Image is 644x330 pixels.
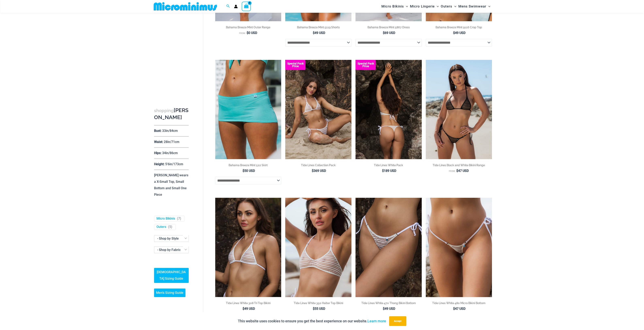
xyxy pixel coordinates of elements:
span: - Shop by Style [154,235,188,242]
p: 5'6in/173cm [165,162,183,166]
a: OutersMenu ToggleMenu Toggle [440,1,457,12]
p: 33in/84cm [162,129,178,133]
bdi: 369 USD [312,169,326,173]
span: $ [313,31,315,35]
span: $ [382,169,384,173]
img: Tide Lines White 350 Halter Top 470 Thong 03 [356,60,422,159]
bdi: 49 USD [383,307,395,311]
span: $ [453,31,455,35]
bdi: 49 USD [313,31,325,35]
span: ( ) [177,217,181,221]
bdi: 49 USD [453,31,465,35]
a: Micro BikinisMenu ToggleMenu Toggle [380,1,409,12]
a: Search icon link [226,4,230,9]
h2: Bahama Breeze Mint 9116 Crop Top [426,25,492,29]
a: Men’s Sizing Guide [154,289,185,297]
bdi: 49 USD [243,307,255,311]
a: Bahama Breeze Mint 9116 Crop Top [426,25,492,31]
bdi: 0 USD [247,31,257,35]
img: Tide Lines White 308 Tri Top 01 [215,198,281,297]
a: Bahama Breeze Mint 5867 Dress [356,25,422,31]
p: This website uses cookies to ensure you get the best experience on our website. [238,318,386,324]
span: - Shop by Fabric [157,248,181,252]
span: 5 [169,225,171,229]
a: Micro LingerieMenu ToggleMenu Toggle [409,1,440,12]
p: Waist: [154,140,163,144]
span: Mens Swimwear [458,1,486,12]
h2: Tide Lines Collection Pack [285,163,351,167]
img: Tide Lines White 470 Thong 01 [356,198,422,297]
p: Bust: [154,129,161,133]
a: [DEMOGRAPHIC_DATA] Sizing Guide [154,268,189,283]
a: Tide Lines White 308 Tri Top Bikini [215,301,281,307]
h2: Tide Lines White 308 Tri Top Bikini [215,301,281,305]
a: Bahama Breeze Mint 5119 Shorts [285,25,351,31]
span: Outers [441,1,452,12]
span: $ [243,169,244,173]
span: $ [383,31,385,35]
a: Tide Lines White 308 Tri Top 01Tide Lines White 308 Tri Top 480 Micro 04Tide Lines White 308 Tri ... [215,198,281,297]
img: Tide Lines White 350 Halter Top 01 [285,198,351,297]
a: Tide Lines White Pack [356,163,422,169]
span: Micro Bikinis [381,1,404,12]
a: Bahama Breeze Mint 522 Skirt [215,163,281,169]
a: View Shopping Cart, empty [242,2,251,11]
button: Accept [389,316,406,326]
span: - Shop by Fabric [154,247,188,253]
a: Account icon link [234,5,238,8]
span: ( ) [168,225,172,229]
span: $ [453,307,455,311]
img: Bahama Breeze Mint 522 Skirt 01 [215,60,281,159]
span: From: [239,32,246,35]
h3: [PERSON_NAME] [154,107,189,121]
a: Bahama Breeze Mint 522 Skirt 01Bahama Breeze Mint 522 Skirt 02Bahama Breeze Mint 522 Skirt 02 [215,60,281,159]
span: $ [312,169,314,173]
span: $ [247,31,248,35]
h2: Bahama Breeze Mint 5867 Dress [356,25,422,29]
b: Special Pack Price [285,62,306,68]
bdi: 69 USD [383,31,395,35]
a: Tide Lines White 350 Halter Top 470 Thong 05 Tide Lines White 350 Halter Top 470 Thong 03Tide Lin... [356,60,422,159]
span: Menu Toggle [486,1,490,12]
span: - Shop by Style [154,235,189,242]
a: Tide Lines White 308 Tri Top 470 Thong 07 Tide Lines Black 308 Tri Top 480 Micro 01Tide Lines Bla... [285,60,351,159]
span: 7 [178,217,180,220]
bdi: 47 USD [453,307,465,311]
span: Menu Toggle [404,1,408,12]
img: Tide Lines White 308 Tri Top 470 Thong 07 [285,60,351,159]
a: Tide Lines White 470 Thong Bikini Bottom [356,301,422,307]
iframe: TrustedSite Certified [154,14,191,94]
a: Tide Lines White 480 Micro Bikini Bottom [426,301,492,307]
h2: Tide Lines White 470 Thong Bikini Bottom [356,301,422,305]
a: Tide Lines White 480 Micro 01Tide Lines White 480 Micro 02Tide Lines White 480 Micro 02 [426,198,492,297]
a: Mens SwimwearMenu ToggleMenu Toggle [457,1,491,12]
a: Bahama Breeze Mint Outer Range [215,25,281,31]
span: - Shop by Fabric [154,246,189,253]
a: Tide Lines White 350 Halter Top 01Tide Lines White 350 Halter Top 480 MicroTide Lines White 350 H... [285,198,351,297]
span: $ [243,307,244,311]
bdi: 50 USD [243,169,255,173]
span: $ [313,307,315,311]
bdi: 189 USD [382,169,396,173]
span: Menu Toggle [435,1,439,12]
h2: Bahama Breeze Mint 5119 Shorts [285,25,351,29]
span: $ [456,169,458,173]
p: [PERSON_NAME] wears a X-Small Top, Small Bottom and Small One Piece [154,173,188,197]
span: - Shop by Style [157,237,179,240]
bdi: 47 USD [456,169,469,173]
span: Micro Lingerie [410,1,435,12]
a: Micro Bikinis [156,217,175,221]
span: Menu Toggle [452,1,456,12]
h2: Tide Lines White Pack [356,163,422,167]
a: Tide Lines Black and White Bikini Range [426,163,492,169]
img: Tide Lines White 480 Micro 01 [426,198,492,297]
b: Special Pack Price [356,62,376,68]
h2: Bahama Breeze Mint 522 Skirt [215,163,281,167]
img: Tide Lines Black 308 Tri Top 470 Thong 01 [426,60,492,159]
p: 28in/71cm [164,140,179,144]
p: Height: [154,162,164,166]
img: MM SHOP LOGO FLAT [152,2,219,11]
h2: Bahama Breeze Mint Outer Range [215,25,281,29]
a: Learn more [367,319,386,323]
span: shopping [154,108,174,113]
